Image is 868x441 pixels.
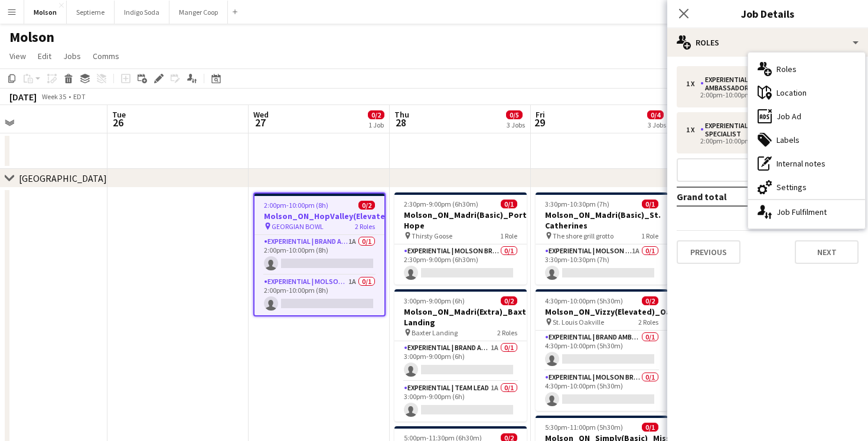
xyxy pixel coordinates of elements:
[272,222,324,231] span: GEORGIAN BOWL
[404,200,478,208] span: 2:30pm-9:00pm (6h30m)
[647,110,664,119] span: 0/4
[507,120,525,129] div: 3 Jobs
[686,126,700,134] div: 1 x
[748,128,865,152] div: Labels
[545,200,609,208] span: 3:30pm-10:30pm (7h)
[33,48,56,64] a: Edit
[648,120,666,129] div: 3 Jobs
[642,200,658,208] span: 0/1
[700,122,814,138] div: Experiential | Molson Brand Specialist
[795,240,859,264] button: Next
[748,57,865,81] div: Roles
[58,48,86,64] a: Jobs
[254,235,384,275] app-card-role: Experiential | Brand Ambassador1A0/12:00pm-10:00pm (8h)
[63,51,81,61] span: Jobs
[169,1,228,24] button: Manger Coop
[748,200,865,224] div: Job Fulfilment
[5,48,31,64] a: View
[748,81,865,104] div: Location
[254,275,384,315] app-card-role: Experiential | Molson Brand Specialist1A0/12:00pm-10:00pm (8h)
[536,289,668,411] app-job-card: 4:30pm-10:00pm (5h30m)0/2Molson_ON_Vizzy(Elevated)_Oakville St. Louis Oakville2 RolesExperiential...
[748,104,865,128] div: Job Ad
[358,201,375,210] span: 0/2
[39,92,68,101] span: Week 35
[394,210,527,231] h3: Molson_ON_Madri(Basic)_Port Hope
[545,423,623,432] span: 5:30pm-11:00pm (5h30m)
[24,1,67,24] button: Molson
[252,116,269,129] span: 27
[642,296,658,305] span: 0/2
[9,51,26,61] span: View
[534,116,545,129] span: 29
[412,328,458,337] span: Baxter Landing
[536,244,668,285] app-card-role: Experiential | Molson Brand Specialist1A0/13:30pm-10:30pm (7h)
[264,201,328,210] span: 2:00pm-10:00pm (8h)
[638,318,658,326] span: 2 Roles
[553,231,614,240] span: The shore grill grotto
[355,222,375,231] span: 2 Roles
[394,244,527,285] app-card-role: Experiential | Molson Brand Specialist0/12:30pm-9:00pm (6h30m)
[9,28,54,46] h1: Molson
[686,138,837,144] div: 2:00pm-10:00pm (8h)
[393,116,409,129] span: 28
[253,192,386,316] app-job-card: 2:00pm-10:00pm (8h)0/2Molson_ON_HopValley(Elevated)_Collingwood GEORGIAN BOWL2 RolesExperiential ...
[553,318,604,326] span: St. Louis Oakville
[394,109,409,120] span: Thu
[412,231,452,240] span: Thirsty Goose
[368,120,384,129] div: 1 Job
[253,109,269,120] span: Wed
[67,1,115,24] button: Septieme
[501,296,517,305] span: 0/2
[9,91,37,103] div: [DATE]
[19,172,107,184] div: [GEOGRAPHIC_DATA]
[536,210,668,231] h3: Molson_ON_Madri(Basic)_St. Catherines
[38,51,51,61] span: Edit
[536,306,668,317] h3: Molson_ON_Vizzy(Elevated)_Oakville
[497,328,517,337] span: 2 Roles
[667,6,868,21] h3: Job Details
[88,48,124,64] a: Comms
[642,423,658,432] span: 0/1
[110,116,126,129] span: 26
[404,296,465,305] span: 3:00pm-9:00pm (6h)
[394,289,527,422] app-job-card: 3:00pm-9:00pm (6h)0/2Molson_ON_Madri(Extra)_Baxter Landing Baxter Landing2 RolesExperiential | Br...
[254,211,384,221] h3: Molson_ON_HopValley(Elevated)_Collingwood
[677,187,789,206] td: Grand total
[115,1,169,24] button: Indigo Soda
[536,109,545,120] span: Fri
[686,92,837,98] div: 2:00pm-10:00pm (8h)
[700,76,814,92] div: Experiential | Brand Ambassador
[536,331,668,371] app-card-role: Experiential | Brand Ambassador0/14:30pm-10:00pm (5h30m)
[73,92,86,101] div: EDT
[112,109,126,120] span: Tue
[394,306,527,328] h3: Molson_ON_Madri(Extra)_Baxter Landing
[500,231,517,240] span: 1 Role
[536,371,668,411] app-card-role: Experiential | Molson Brand Specialist0/14:30pm-10:00pm (5h30m)
[506,110,523,119] span: 0/5
[677,158,859,182] button: Add role
[641,231,658,240] span: 1 Role
[748,152,865,175] div: Internal notes
[686,80,700,88] div: 1 x
[536,192,668,285] app-job-card: 3:30pm-10:30pm (7h)0/1Molson_ON_Madri(Basic)_St. Catherines The shore grill grotto1 RoleExperient...
[93,51,119,61] span: Comms
[677,240,740,264] button: Previous
[501,200,517,208] span: 0/1
[394,192,527,285] app-job-card: 2:30pm-9:00pm (6h30m)0/1Molson_ON_Madri(Basic)_Port Hope Thirsty Goose1 RoleExperiential | Molson...
[394,381,527,422] app-card-role: Experiential | Team Lead1A0/13:00pm-9:00pm (6h)
[748,175,865,199] div: Settings
[545,296,623,305] span: 4:30pm-10:00pm (5h30m)
[368,110,384,119] span: 0/2
[667,28,868,57] div: Roles
[394,341,527,381] app-card-role: Experiential | Brand Ambassador1A0/13:00pm-9:00pm (6h)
